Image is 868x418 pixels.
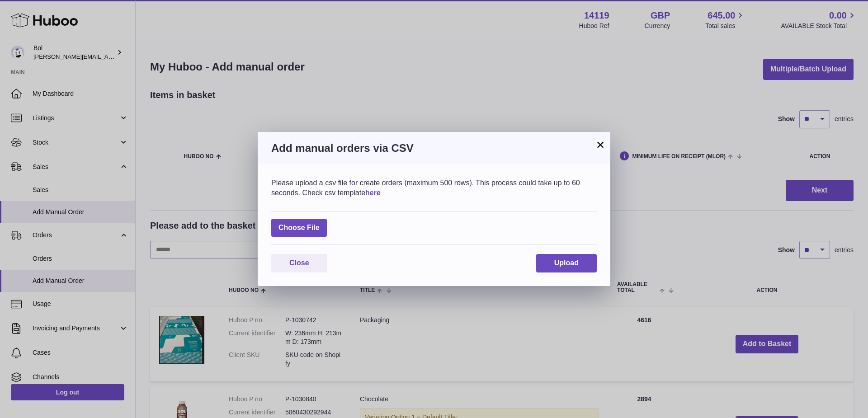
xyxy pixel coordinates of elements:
[289,259,309,267] span: Close
[536,254,597,272] button: Upload
[271,141,597,155] h3: Add manual orders via CSV
[271,219,327,237] span: Choose File
[271,254,327,272] button: Close
[595,139,606,150] button: ×
[554,259,579,267] span: Upload
[271,178,597,197] div: Please upload a csv file for create orders (maximum 500 rows). This process could take up to 60 s...
[365,189,381,197] a: here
